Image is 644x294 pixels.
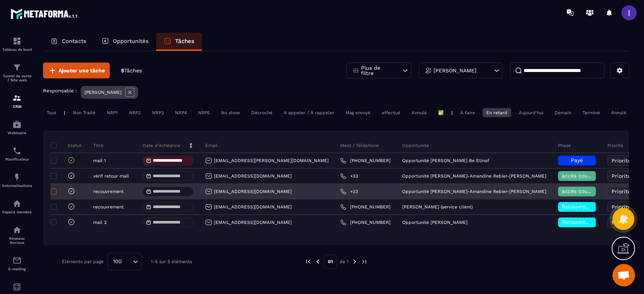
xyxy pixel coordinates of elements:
[156,33,202,51] a: Tâches
[378,108,404,117] div: effectué
[562,188,605,194] span: accès coupés ❌
[402,158,489,163] p: Opportunité [PERSON_NAME] Be Etinof
[408,108,430,117] div: Annulé
[12,63,22,72] img: formation
[171,108,191,117] div: NRP4
[551,108,575,117] div: Demain
[94,33,156,51] a: Opportunités
[340,158,390,164] a: [PHONE_NUMBER]
[579,108,604,117] div: Terminé
[607,142,623,149] p: Priorité
[12,146,22,155] img: scheduler
[62,259,104,264] p: Éléments par page
[483,108,511,117] div: En retard
[124,257,131,266] input: Search for option
[2,47,32,52] p: Tableau de bord
[562,173,605,179] span: accès coupés ❌
[12,282,22,291] img: accountant
[361,258,367,265] img: next
[402,142,429,149] p: Opportunité
[103,108,121,117] div: NRP1
[93,204,124,210] p: recouvrement
[93,173,129,179] p: vérif retour mail
[93,220,107,225] p: mail 2
[2,131,32,135] p: Webinaire
[143,142,180,149] p: Date d’échéance
[451,110,453,115] p: |
[12,37,22,46] img: formation
[2,236,32,245] p: Réseaux Sociaux
[402,220,467,225] p: Opportunité [PERSON_NAME]
[2,157,32,161] p: Planificateur
[402,173,546,179] p: Opportunité [PERSON_NAME]-Amandine Rebier-[PERSON_NAME]
[2,114,32,141] a: automationsautomationsWebinaire
[121,67,142,74] p: 5
[2,267,32,271] p: E-mailing
[2,210,32,214] p: Espace membre
[148,108,168,117] div: NRP3
[151,259,192,264] p: 1-5 sur 5 éléments
[2,31,32,57] a: formationformationTableau de bord
[456,108,479,117] div: À faire
[93,189,124,194] p: recouvrement
[351,258,358,265] img: next
[2,88,32,114] a: formationformationCRM
[340,142,379,149] p: Meet / Téléphone
[62,38,86,44] p: Contacts
[205,142,218,149] p: Email
[2,141,32,167] a: schedulerschedulerPlanificateur
[612,204,631,210] span: Priorité
[562,219,599,225] span: Recouvrement
[612,264,635,286] a: Ouvrir le chat
[43,63,110,78] button: Ajouter une tâche
[247,108,276,117] div: Décroché
[515,108,547,117] div: Aujourd'hui
[108,253,141,270] div: Search for option
[2,74,32,82] p: Tunnel de vente / Site web
[402,204,473,210] p: [PERSON_NAME] (service client)
[361,65,394,76] p: Plus de filtre
[340,204,390,210] a: [PHONE_NUMBER]
[43,88,77,93] p: Responsable :
[64,110,65,115] p: |
[340,188,358,194] a: +33
[314,258,321,265] img: prev
[612,158,631,164] span: Priorité
[2,184,32,188] p: Automatisations
[2,250,32,277] a: emailemailE-mailing
[2,193,32,220] a: automationsautomationsEspace membre
[402,189,546,194] p: Opportunité [PERSON_NAME]-Amandine Rebier-[PERSON_NAME]
[93,142,103,149] p: Titre
[12,225,22,234] img: social-network
[562,204,599,210] span: Recouvrement
[2,220,32,250] a: social-networksocial-networkRéseaux Sociaux
[342,108,374,117] div: Msg envoyé
[612,219,631,225] span: Priorité
[124,67,142,73] span: Tâches
[571,157,583,163] span: Payé
[11,7,78,20] img: logo
[340,173,358,179] a: +33
[305,258,312,265] img: prev
[2,57,32,88] a: formationformationTunnel de vente / Site web
[43,108,60,117] div: Tout
[43,33,94,51] a: Contacts
[217,108,244,117] div: No show
[607,108,630,117] div: Annulé
[433,68,476,73] p: [PERSON_NAME]
[340,219,390,225] a: [PHONE_NUMBER]
[69,108,99,117] div: Non Traité
[12,93,22,103] img: formation
[85,90,121,95] p: [PERSON_NAME]
[52,142,81,149] p: Statut
[280,108,338,117] div: A appeler / A rappeler
[12,256,22,265] img: email
[12,173,22,182] img: automations
[113,38,149,44] p: Opportunités
[58,67,105,74] span: Ajouter une tâche
[12,199,22,208] img: automations
[612,173,631,179] span: Priorité
[125,108,144,117] div: NRP2
[340,259,349,265] p: de 1
[2,104,32,109] p: CRM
